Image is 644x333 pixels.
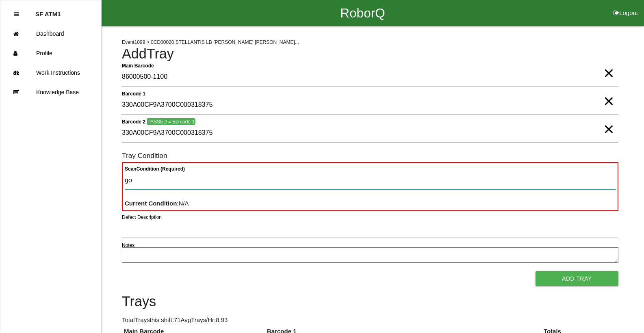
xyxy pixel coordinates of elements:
[122,316,618,325] p: Total Trays this shift: 71 Avg Trays /Hr: 8.93
[122,91,145,96] b: Barcode 1
[0,43,101,63] a: Profile
[122,68,618,86] input: Required
[122,63,154,68] b: Main Barcode
[0,24,101,43] a: Dashboard
[147,118,195,125] span: PASSED = Barcode 1
[122,152,618,160] h6: Tray Condition
[125,200,189,207] span: : N/A
[603,113,614,129] span: Clear Input
[14,4,19,24] div: Close
[35,4,61,17] p: SF ATM1
[603,85,614,101] span: Clear Input
[0,63,101,82] a: Work Instructions
[122,242,134,249] label: Notes
[122,294,618,309] h4: Trays
[122,46,618,62] h4: Add Tray
[125,200,177,207] b: Current Condition
[122,39,299,45] span: Event 1099 > 0CD00020 STELLANTIS LB [PERSON_NAME] [PERSON_NAME]...
[603,57,614,73] span: Clear Input
[122,119,145,124] b: Barcode 2
[122,214,162,221] label: Defect Description
[0,82,101,102] a: Knowledge Base
[125,166,185,172] b: Scan Condition (Required)
[536,271,618,286] button: Add Tray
